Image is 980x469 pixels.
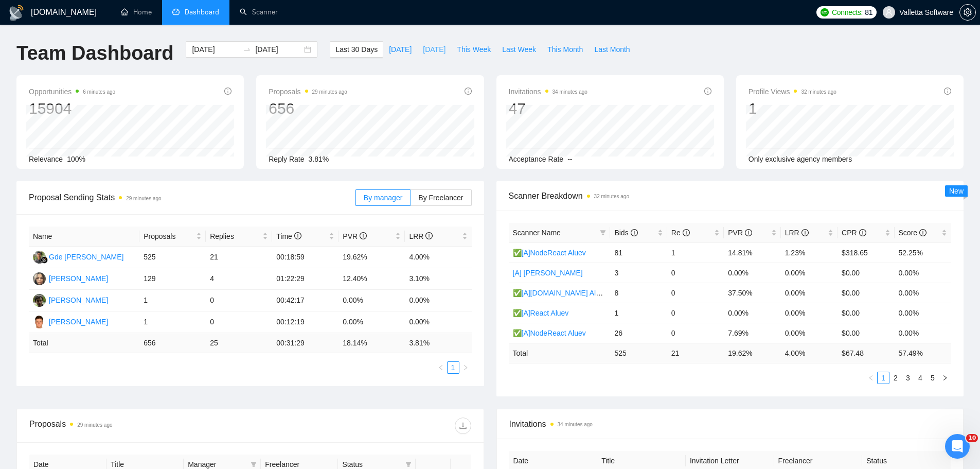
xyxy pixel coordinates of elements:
[859,229,866,236] span: info-circle
[139,227,206,247] th: Proposals
[781,263,838,283] td: 0.00%
[172,8,180,15] span: dashboard
[885,9,893,16] span: user
[966,434,978,442] span: 10
[272,311,338,333] td: 00:12:19
[509,418,951,430] span: Invitations
[513,229,561,237] span: Scanner Name
[895,263,951,283] td: 0.00%
[435,361,447,374] li: Previous Page
[509,99,587,118] div: 47
[610,343,667,363] td: 525
[704,88,711,95] span: info-circle
[448,362,459,373] a: 1
[610,263,667,283] td: 3
[513,329,586,337] a: ✅[A]NodeReact Aluev
[724,283,780,303] td: 37.50%
[959,8,976,16] a: setting
[610,303,667,323] td: 1
[749,99,836,118] div: 1
[330,41,383,58] button: Last 30 Days
[667,263,724,283] td: 0
[8,5,25,21] img: logo
[745,229,752,236] span: info-circle
[671,229,690,237] span: Re
[67,155,85,163] span: 100%
[513,269,583,277] a: [A] [PERSON_NAME]
[899,229,926,237] span: Score
[902,372,914,384] li: 3
[459,361,472,374] li: Next Page
[683,229,690,236] span: info-circle
[589,41,635,58] button: Last Month
[959,4,976,21] button: setting
[724,343,780,363] td: 19.62 %
[944,88,951,95] span: info-circle
[462,364,469,371] span: right
[724,242,780,263] td: 14.81%
[513,289,608,297] a: ✅[A][DOMAIN_NAME] Aluev
[838,263,894,283] td: $0.00
[558,422,593,427] time: 34 minutes ago
[542,41,589,58] button: This Month
[949,187,964,195] span: New
[838,283,894,303] td: $0.00
[667,343,724,363] td: 21
[423,44,446,55] span: [DATE]
[272,333,338,353] td: 00:31:29
[842,229,866,237] span: CPR
[942,375,948,381] span: right
[502,44,536,55] span: Last Week
[895,283,951,303] td: 0.00%
[781,323,838,343] td: 0.00%
[927,372,938,384] a: 5
[509,85,587,98] span: Invitations
[405,461,412,467] span: filter
[29,418,250,434] div: Proposals
[749,85,836,98] span: Profile Views
[338,333,405,353] td: 18.14 %
[269,99,347,118] div: 656
[425,232,433,239] span: info-circle
[781,283,838,303] td: 0.00%
[49,273,108,284] div: [PERSON_NAME]
[945,434,970,459] iframe: Intercom live chat
[865,372,877,384] button: left
[206,333,272,353] td: 25
[724,303,780,323] td: 0.00%
[405,247,471,268] td: 4.00%
[269,85,347,98] span: Proposals
[724,323,780,343] td: 7.69%
[594,44,630,55] span: Last Month
[939,372,951,384] li: Next Page
[838,303,894,323] td: $0.00
[121,8,152,16] a: homeHome
[895,303,951,323] td: 0.00%
[343,232,367,240] span: PVR
[255,44,302,55] input: End date
[455,418,471,434] button: download
[865,372,877,384] li: Previous Page
[29,85,115,98] span: Opportunities
[49,251,124,263] div: Gde [PERSON_NAME]
[509,189,952,202] span: Scanner Breakdown
[509,155,564,163] span: Acceptance Rate
[438,364,444,371] span: left
[926,372,939,384] li: 5
[724,263,780,283] td: 0.00%
[418,194,463,202] span: By Freelancer
[459,361,472,374] button: right
[451,41,496,58] button: This Week
[77,422,112,428] time: 29 minutes ago
[960,8,975,16] span: setting
[240,8,278,16] a: searchScanner
[435,361,447,374] button: left
[877,372,889,384] li: 1
[667,242,724,263] td: 1
[865,7,872,18] span: 81
[919,229,926,236] span: info-circle
[614,229,637,237] span: Bids
[83,89,115,95] time: 6 minutes ago
[139,247,206,268] td: 525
